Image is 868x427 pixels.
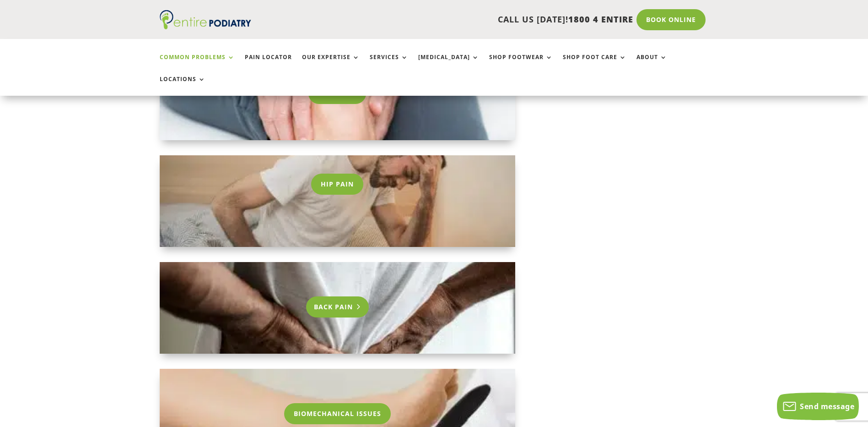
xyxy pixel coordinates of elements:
button: Send message [777,393,859,420]
a: Biomechanical Issues [284,403,391,424]
a: Our Expertise [302,54,360,74]
a: Services [370,54,408,74]
a: Locations [160,76,205,96]
a: Back Pain [306,296,369,318]
p: CALL US [DATE]! [286,14,633,26]
a: Entire Podiatry [160,22,251,31]
a: Pain Locator [245,54,292,74]
img: logo (1) [160,10,251,29]
a: Shop Foot Care [563,54,626,74]
span: Send message [800,401,854,411]
a: [MEDICAL_DATA] [418,54,479,74]
span: 1800 4 ENTIRE [568,14,633,25]
a: Shop Footwear [489,54,553,74]
a: About [636,54,667,74]
a: Book Online [636,9,706,30]
a: Hip Pain [311,174,363,195]
a: Common Problems [160,54,235,74]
